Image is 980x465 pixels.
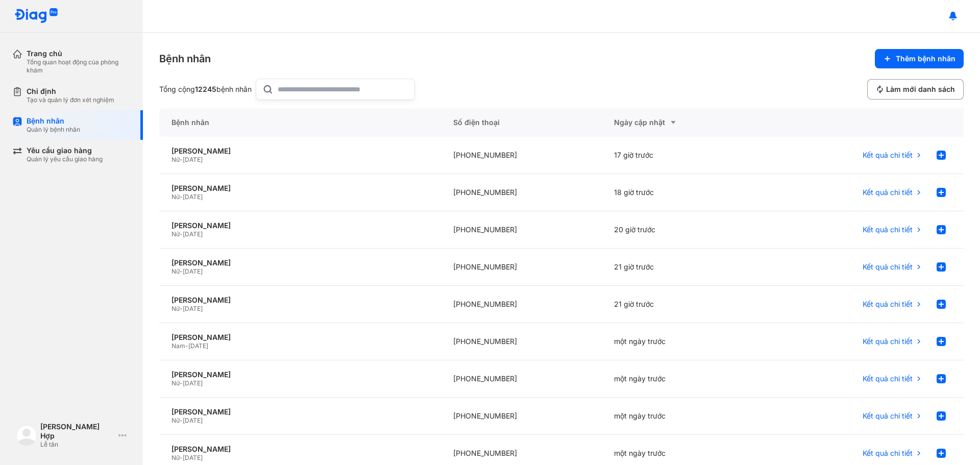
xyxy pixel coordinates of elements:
[16,425,37,446] img: logo
[171,296,429,305] div: [PERSON_NAME]
[185,342,188,350] span: -
[171,221,429,230] div: [PERSON_NAME]
[863,449,913,458] span: Kết quả chi tiết
[180,193,183,201] span: -
[171,305,180,312] span: Nữ
[27,49,131,58] div: Trang chủ
[441,211,602,249] div: [PHONE_NUMBER]
[27,126,80,134] div: Quản lý bệnh nhân
[602,211,763,249] div: 20 giờ trước
[159,108,441,137] div: Bệnh nhân
[183,156,203,163] span: [DATE]
[863,188,913,197] span: Kết quả chi tiết
[180,305,183,312] span: -
[183,379,203,387] span: [DATE]
[602,286,763,323] div: 21 giờ trước
[180,230,183,238] span: -
[180,156,183,163] span: -
[602,398,763,435] div: một ngày trước
[614,116,750,129] div: Ngày cập nhật
[183,417,203,424] span: [DATE]
[171,417,180,424] span: Nữ
[27,58,131,75] div: Tổng quan hoạt động của phòng khám
[863,300,913,309] span: Kết quả chi tiết
[867,79,964,100] button: Làm mới danh sách
[602,174,763,211] div: 18 giờ trước
[183,230,203,238] span: [DATE]
[171,445,429,454] div: [PERSON_NAME]
[171,193,180,201] span: Nữ
[27,87,114,96] div: Chỉ định
[183,193,203,201] span: [DATE]
[27,96,114,104] div: Tạo và quản lý đơn xét nghiệm
[896,54,955,63] span: Thêm bệnh nhân
[441,174,602,211] div: [PHONE_NUMBER]
[171,267,180,275] span: Nữ
[171,258,429,267] div: [PERSON_NAME]
[441,360,602,398] div: [PHONE_NUMBER]
[183,454,203,461] span: [DATE]
[171,333,429,342] div: [PERSON_NAME]
[171,454,180,461] span: Nữ
[441,286,602,323] div: [PHONE_NUMBER]
[14,8,58,24] img: logo
[602,323,763,360] div: một ngày trước
[441,137,602,174] div: [PHONE_NUMBER]
[180,454,183,461] span: -
[863,337,913,346] span: Kết quả chi tiết
[602,137,763,174] div: 17 giờ trước
[171,379,180,387] span: Nữ
[171,146,429,156] div: [PERSON_NAME]
[863,374,913,383] span: Kết quả chi tiết
[159,85,252,94] div: Tổng cộng bệnh nhân
[875,49,964,68] button: Thêm bệnh nhân
[171,407,429,417] div: [PERSON_NAME]
[188,342,208,350] span: [DATE]
[602,360,763,398] div: một ngày trước
[441,398,602,435] div: [PHONE_NUMBER]
[180,379,183,387] span: -
[171,230,180,238] span: Nữ
[27,116,80,126] div: Bệnh nhân
[195,85,216,93] span: 12245
[602,249,763,286] div: 21 giờ trước
[441,323,602,360] div: [PHONE_NUMBER]
[40,440,114,449] div: Lễ tân
[863,262,913,272] span: Kết quả chi tiết
[441,108,602,137] div: Số điện thoại
[27,146,103,155] div: Yêu cầu giao hàng
[159,52,211,66] div: Bệnh nhân
[863,151,913,160] span: Kết quả chi tiết
[171,156,180,163] span: Nữ
[886,85,955,94] span: Làm mới danh sách
[171,342,185,350] span: Nam
[863,411,913,421] span: Kết quả chi tiết
[180,267,183,275] span: -
[27,155,103,163] div: Quản lý yêu cầu giao hàng
[863,225,913,234] span: Kết quả chi tiết
[441,249,602,286] div: [PHONE_NUMBER]
[171,184,429,193] div: [PERSON_NAME]
[40,422,114,440] div: [PERSON_NAME] Hợp
[180,417,183,424] span: -
[183,305,203,312] span: [DATE]
[183,267,203,275] span: [DATE]
[171,370,429,379] div: [PERSON_NAME]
